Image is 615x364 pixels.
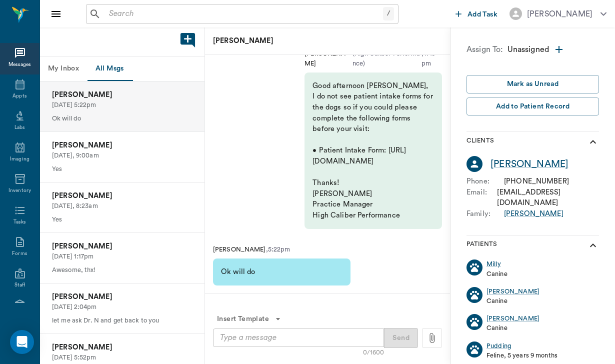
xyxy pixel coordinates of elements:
a: Milly [486,259,501,269]
div: Unassigned [507,43,599,59]
button: My Inbox [40,57,87,81]
div: Tasks [13,218,26,226]
button: All Msgs [87,57,132,81]
p: [PERSON_NAME] [304,49,350,68]
p: Clients [466,136,494,148]
a: Pudding [486,341,511,351]
p: [DATE] 1:17pm [52,252,192,261]
input: Search [105,7,383,21]
p: Yes [52,215,192,224]
div: Message tabs [40,57,204,81]
div: [EMAIL_ADDRESS][DOMAIN_NAME] [497,187,599,208]
div: Messages [8,61,31,68]
a: [PERSON_NAME] [486,287,539,296]
button: Close drawer [46,4,66,24]
button: Add to Patient Record [466,97,599,116]
div: [PHONE_NUMBER] [504,176,569,187]
p: , 5:22pm [266,245,290,254]
div: 0/1600 [363,348,384,357]
button: Add Task [451,4,501,23]
div: Staff [14,281,25,289]
p: [PERSON_NAME] [52,241,192,252]
p: [DATE], 9:00am [52,151,192,160]
div: [PERSON_NAME] [527,8,592,20]
p: Phone : [466,176,504,187]
svg: show more [587,136,599,148]
div: Labs [14,124,25,131]
p: [PERSON_NAME] [52,291,192,302]
p: [DATE], 8:23am [52,201,192,211]
div: Forms [12,250,27,257]
p: ( High Caliber Performance ) [350,49,421,68]
button: [PERSON_NAME] [501,4,614,23]
button: Insert Template [213,310,285,328]
p: Feline, 5 years 9 months [486,351,557,360]
p: Canine [486,269,507,279]
div: Appts [12,92,26,100]
p: [DATE] 5:52pm [52,353,192,362]
p: Canine [486,323,539,333]
p: Yes [52,164,192,174]
p: Family : [466,208,504,219]
p: Email : [466,187,497,208]
p: , 4:49pm [421,49,442,68]
p: [PERSON_NAME] [52,89,192,100]
div: Open Intercom Messenger [10,330,34,354]
button: Mark as Unread [466,75,599,93]
div: Inventory [8,187,31,194]
p: [PERSON_NAME] [213,245,266,254]
p: Canine [486,296,539,306]
a: [PERSON_NAME] [486,314,539,323]
p: [PERSON_NAME] [52,342,192,353]
a: [PERSON_NAME] [490,157,568,171]
svg: show more [587,239,599,251]
div: Ok will do [213,258,350,285]
p: [PERSON_NAME] [52,190,192,201]
p: Ok will do [52,114,192,123]
p: Awesome, thx! [52,265,192,275]
p: Patients [466,239,497,251]
div: / [383,7,394,20]
div: Good afternoon [PERSON_NAME], I do not see patient intake forms for the dogs so if you could plea... [304,72,442,229]
div: Imaging [10,155,29,163]
p: Assign To: [466,43,503,59]
a: [PERSON_NAME] [504,208,563,219]
p: let me ask Dr. N and get back to you [52,316,192,325]
p: [DATE] 5:22pm [52,100,192,110]
p: [PERSON_NAME] [213,35,438,46]
p: [PERSON_NAME] [52,140,192,151]
p: [DATE] 2:04pm [52,302,192,312]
